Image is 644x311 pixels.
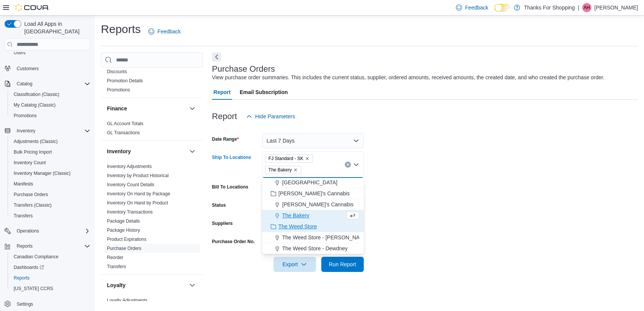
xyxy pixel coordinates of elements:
[11,263,90,272] span: Dashboards
[282,245,348,252] span: The Weed Store - Dewdney
[107,236,146,242] span: Product Expirations
[278,257,311,272] span: Export
[212,220,233,226] label: Suppliers
[8,100,93,110] button: My Catalog (Classic)
[11,190,90,199] span: Purchase Orders
[14,126,90,135] span: Inventory
[101,22,141,37] h1: Reports
[524,3,575,12] p: Thanks For Shopping
[107,130,140,135] a: GL Transactions
[8,110,93,121] button: Promotions
[345,162,351,168] button: Clear input
[262,188,364,199] button: [PERSON_NAME]'s Cannabis
[11,101,59,110] a: My Catalog (Classic)
[188,281,197,290] button: Loyalty
[14,242,90,251] span: Reports
[17,301,33,307] span: Settings
[14,192,48,198] span: Purchase Orders
[11,190,51,199] a: Purchase Orders
[17,66,39,72] span: Customers
[273,257,316,272] button: Export
[11,148,90,157] span: Bulk Pricing Import
[11,90,63,99] a: Classification (Classic)
[494,4,510,12] input: Dark Mode
[582,3,591,12] div: April Harder
[107,218,140,224] span: Package Details
[262,199,364,210] button: [PERSON_NAME]'s Cannabis
[212,112,237,121] h3: Report
[11,273,90,283] span: Reports
[14,242,36,251] button: Reports
[107,264,126,270] span: Transfers
[255,113,295,120] span: Hide Parameters
[293,168,298,172] button: Remove The Bakery from selection in this group
[8,251,93,262] button: Canadian Compliance
[11,169,74,178] a: Inventory Manager (Classic)
[11,111,40,120] a: Promotions
[107,297,148,303] span: Loyalty Adjustments
[212,154,251,160] label: Ship To Locations
[11,90,90,99] span: Classification (Classic)
[107,200,168,206] a: Inventory On Hand by Product
[14,226,90,236] span: Operations
[14,126,38,135] button: Inventory
[8,210,93,221] button: Transfers
[269,155,303,162] span: FJ Standard - SK
[188,147,197,156] button: Inventory
[8,262,93,273] a: Dashboards
[11,169,90,178] span: Inventory Manager (Classic)
[14,299,90,309] span: Settings
[578,3,579,12] p: |
[14,264,44,270] span: Dashboards
[17,243,33,249] span: Reports
[8,168,93,179] button: Inventory Manager (Classic)
[262,210,364,221] button: The Bakery
[107,209,153,215] span: Inventory Transactions
[101,119,203,140] div: Finance
[2,126,93,136] button: Inventory
[265,166,301,174] span: The Bakery
[8,47,93,58] button: Users
[14,63,90,73] span: Customers
[269,166,292,174] span: The Bakery
[11,201,55,210] a: Transfers (Classic)
[353,162,359,168] button: Close list of options
[2,63,93,74] button: Customers
[212,74,605,82] div: View purchase order summaries. This includes the current status, supplier, ordered amounts, recei...
[282,179,338,186] span: [GEOGRAPHIC_DATA]
[107,87,130,93] span: Promotions
[11,158,49,167] a: Inventory Count
[11,273,33,283] a: Reports
[14,79,35,88] button: Catalog
[14,170,71,176] span: Inventory Manager (Classic)
[11,111,90,120] span: Promotions
[107,255,123,260] a: Reorder
[107,164,152,169] a: Inventory Adjustments
[282,201,353,208] span: [PERSON_NAME]'s Cannabis
[278,223,317,230] span: The Weed Store
[107,281,186,289] button: Loyalty
[11,284,90,293] span: Washington CCRS
[107,163,152,170] span: Inventory Adjustments
[262,177,364,188] button: [GEOGRAPHIC_DATA]
[107,78,143,84] span: Promotion Details
[107,69,127,75] span: Discounts
[8,200,93,210] button: Transfers (Classic)
[14,300,36,309] a: Settings
[212,136,239,142] label: Date Range
[2,79,93,89] button: Catalog
[107,254,123,261] span: Reorder
[11,148,55,157] a: Bulk Pricing Import
[107,148,131,155] h3: Inventory
[107,121,143,127] span: GL Account Totals
[212,52,221,61] button: Next
[14,50,25,56] span: Users
[243,109,298,124] button: Hide Parameters
[212,184,248,190] label: Bill To Locations
[262,243,364,254] button: The Weed Store - Dewdney
[107,237,146,242] a: Product Expirations
[11,263,47,272] a: Dashboards
[321,257,364,272] button: Run Report
[14,160,46,166] span: Inventory Count
[11,211,90,220] span: Transfers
